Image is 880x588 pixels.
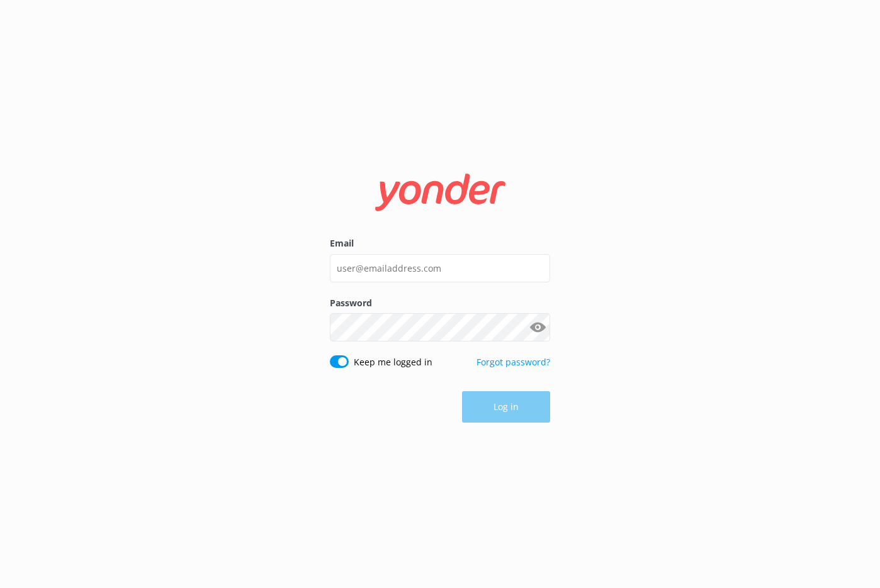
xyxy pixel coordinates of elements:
[477,356,550,368] a: Forgot password?
[330,236,550,250] label: Email
[330,296,550,310] label: Password
[354,355,432,369] label: Keep me logged in
[330,254,550,282] input: user@emailaddress.com
[525,315,550,340] button: Show password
